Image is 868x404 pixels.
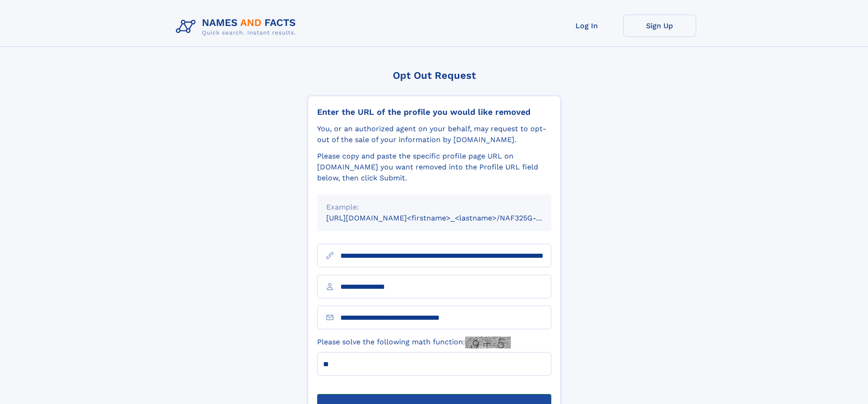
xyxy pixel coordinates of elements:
[172,15,303,39] img: Logo Names and Facts
[317,337,511,348] label: Please solve the following math function:
[308,70,561,81] div: Opt Out Request
[317,107,551,117] div: Enter the URL of the profile you would like removed
[317,123,551,145] div: You, or an authorized agent on your behalf, may request to opt-out of the sale of your informatio...
[326,202,542,213] div: Example:
[317,151,551,184] div: Please copy and paste the specific profile page URL on [DOMAIN_NAME] you want removed into the Pr...
[550,15,623,37] a: Log In
[326,214,569,222] small: [URL][DOMAIN_NAME]<firstname>_<lastname>/NAF325G-xxxxxxxx
[623,15,696,37] a: Sign Up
